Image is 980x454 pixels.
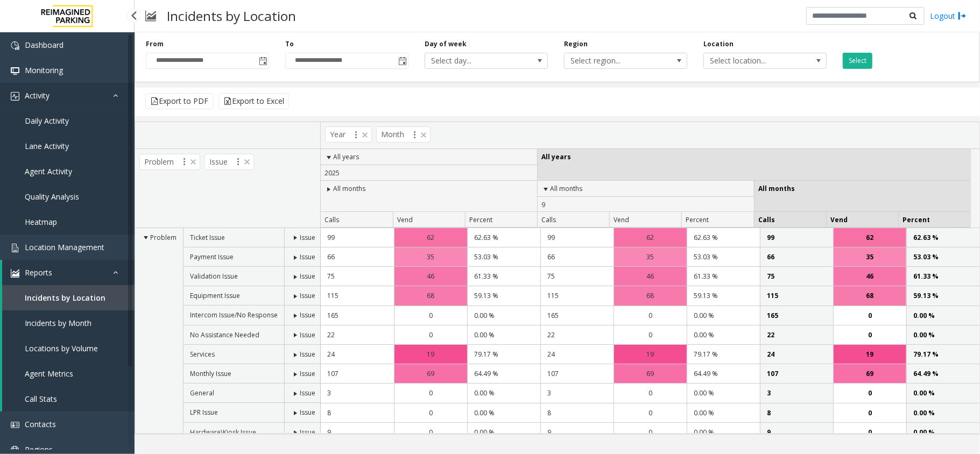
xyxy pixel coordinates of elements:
button: Export to Excel [218,93,289,109]
td: 59.13 % [467,286,540,306]
span: Calls [541,215,556,224]
span: Issue [300,291,315,300]
span: 19 [866,349,873,359]
span: 62 [866,232,873,243]
span: 0 [429,408,433,418]
td: 22 [760,325,833,345]
td: 53.03 % [687,247,760,267]
span: Reports [25,267,52,278]
td: 0.00 % [467,306,540,325]
span: Validation Issue [190,272,238,281]
span: Issue [205,154,254,170]
img: 'icon' [11,421,19,429]
span: 35 [866,252,873,262]
span: All months [550,184,582,193]
td: 0.00 % [906,384,979,403]
span: 0 [429,388,433,398]
span: Toggle popup [257,53,269,68]
span: Issue [300,272,315,281]
span: 62 [646,232,654,243]
span: 0 [648,427,652,437]
td: 22 [321,325,394,345]
span: All years [333,152,359,161]
td: 24 [760,345,833,364]
td: 75 [321,267,394,286]
td: 0.00 % [687,325,760,345]
td: 66 [321,247,394,267]
span: 0 [648,388,652,398]
span: Issue [300,350,315,359]
td: 75 [540,267,614,286]
td: 0.00 % [687,306,760,325]
td: 8 [321,403,394,423]
span: Issue [300,330,315,339]
td: 0.00 % [906,325,979,345]
td: 59.13 % [906,286,979,306]
span: Services [190,350,215,359]
a: Call Stats [2,386,135,412]
a: Logout [930,10,967,22]
span: 68 [866,290,873,301]
img: logout [958,10,967,22]
span: Percent [469,215,492,224]
label: Location [703,39,734,49]
td: 107 [760,364,833,384]
span: Incidents by Location [25,293,105,303]
td: 115 [321,286,394,306]
td: 62.63 % [687,228,760,247]
td: 0.00 % [687,384,760,403]
span: Agent Activity [25,166,72,176]
td: 115 [760,286,833,306]
span: 35 [646,252,654,262]
span: Percent [903,215,930,224]
td: 9 [760,423,833,442]
span: Activity [25,90,50,101]
span: 0 [648,330,652,340]
td: 107 [321,364,394,384]
span: 62 [427,232,434,243]
span: Problem [139,154,200,170]
td: 64.49 % [467,364,540,384]
span: 0 [429,310,433,321]
span: Call Stats [25,394,57,404]
td: 0.00 % [467,403,540,423]
td: 53.03 % [906,247,979,267]
span: Monthly Issue [190,369,231,378]
span: Heatmap [25,217,57,227]
label: Day of week [425,39,467,49]
td: 9 [321,423,394,442]
img: 'icon' [11,41,19,50]
td: 115 [540,286,614,306]
span: Issue [300,252,315,261]
td: 61.33 % [467,267,540,286]
span: Issue [300,233,315,242]
img: 'icon' [11,67,19,75]
span: Calls [758,215,775,224]
span: 9 [541,200,545,209]
span: LPR Issue [190,408,218,417]
span: Locations by Volume [25,343,98,353]
td: 8 [540,403,614,423]
label: From [146,39,164,49]
img: pageIcon [145,3,156,29]
span: Monitoring [25,65,63,75]
td: 107 [540,364,614,384]
span: 68 [646,290,654,301]
span: Quality Analysis [25,191,79,202]
td: 3 [321,384,394,403]
span: Equipment Issue [190,291,240,300]
span: 0 [429,427,433,437]
td: 64.49 % [687,364,760,384]
span: 0 [868,310,872,321]
span: 0 [868,388,872,398]
button: Select [843,53,872,69]
span: 35 [427,252,434,262]
td: 0.00 % [467,384,540,403]
td: 59.13 % [687,286,760,306]
span: 68 [427,290,434,301]
a: Incidents by Location [2,285,135,310]
span: Issue [300,428,315,437]
span: 0 [868,330,872,340]
span: Problem [150,233,177,242]
td: 8 [760,403,833,423]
